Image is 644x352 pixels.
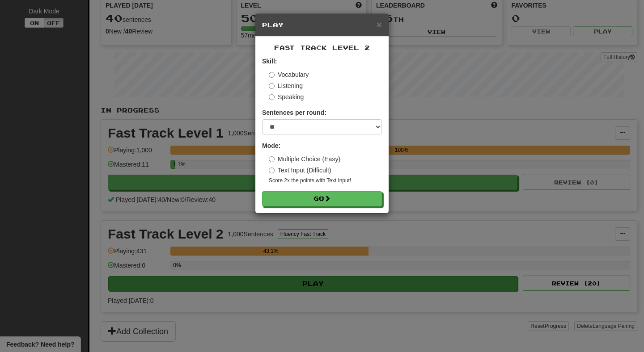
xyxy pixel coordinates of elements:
[269,70,309,79] label: Vocabulary
[269,83,275,89] input: Listening
[274,44,370,51] span: Fast Track Level 2
[269,81,303,90] label: Listening
[262,108,326,117] label: Sentences per round:
[262,58,277,65] strong: Skill:
[262,21,382,29] h5: Play
[269,155,340,163] label: Multiple Choice (Easy)
[269,168,275,173] input: Text Input (Difficult)
[262,142,280,149] strong: Mode:
[269,177,382,184] small: Score 2x the points with Text Input !
[377,20,382,29] button: Close
[269,166,331,175] label: Text Input (Difficult)
[262,191,382,206] button: Go
[377,19,382,29] span: ×
[269,156,275,162] input: Multiple Choice (Easy)
[269,94,275,100] input: Speaking
[269,72,275,78] input: Vocabulary
[269,92,304,101] label: Speaking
